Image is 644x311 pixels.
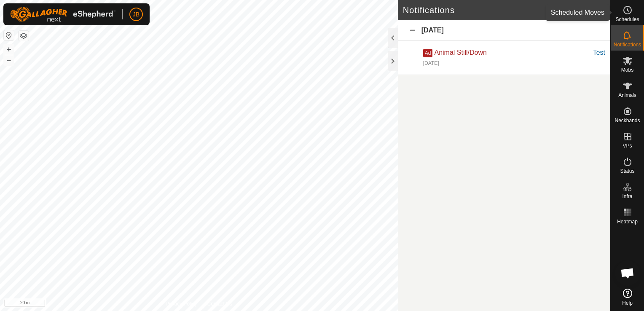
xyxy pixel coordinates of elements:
span: Status [620,169,634,174]
div: [DATE] [398,20,610,41]
span: Heatmap [617,219,638,224]
span: Infra [622,194,632,199]
div: [DATE] [423,59,439,67]
span: Animals [618,93,636,98]
button: Reset Map [4,30,14,40]
span: Animal Still/Down [434,49,486,56]
button: + [4,44,14,54]
span: Mobs [621,67,633,72]
span: JB [133,10,140,19]
span: Neckbands [614,118,640,123]
div: Open chat [615,260,640,286]
a: Help [611,285,644,309]
a: Privacy Policy [166,300,197,308]
span: Notifications [614,42,641,47]
span: Ad [423,49,433,57]
span: VPs [623,143,632,148]
img: Gallagher Logo [10,7,115,22]
button: – [4,55,14,65]
span: Help [622,300,633,306]
div: Test [593,48,605,58]
a: Contact Us [207,300,232,308]
span: Schedules [615,17,639,22]
button: Map Layers [19,31,29,41]
h2: Notifications [403,5,592,15]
